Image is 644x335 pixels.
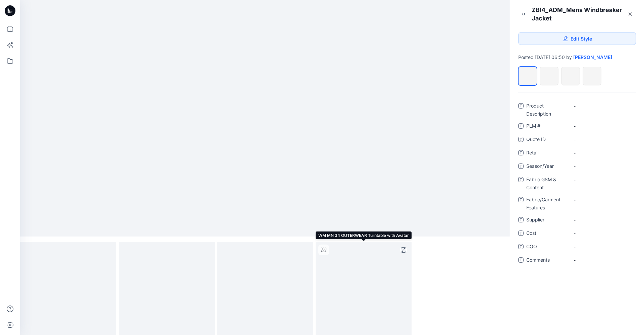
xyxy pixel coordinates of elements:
span: - [574,176,632,183]
div: CABANA SWIM [518,67,537,85]
span: - [574,136,632,143]
a: [PERSON_NAME] [573,55,612,60]
span: - [574,163,632,170]
a: Close Style Presentation [625,9,636,19]
span: PLM # [526,122,567,131]
span: Edit Style [571,35,592,42]
span: - [574,230,632,237]
span: - [574,103,632,110]
span: Cost [526,229,567,239]
div: ZBI4_ADM_Mens Windbreaker Jacket [532,6,624,22]
span: Product Description [526,102,567,118]
span: Fabric/Garment Features [526,196,567,212]
div: RICH BLACK [540,67,558,85]
span: - [574,216,632,223]
span: - [574,243,632,250]
div: Posted [DATE] 06:50 by [518,55,636,60]
span: Season/Year [526,162,567,172]
button: full screen [398,245,409,255]
span: - [574,123,632,130]
div: BIRCH GREY [583,67,601,85]
span: Fabric GSM & Content [526,176,567,192]
a: Edit Style [518,32,636,45]
span: Comments [526,256,567,265]
span: Quote ID [526,135,567,145]
div: SMOKY OLIVE [561,67,580,85]
span: - [574,196,632,203]
span: - [574,257,632,264]
span: Retail [526,149,567,158]
button: Minimize [518,9,529,19]
span: - [574,149,632,156]
span: COO [526,243,567,252]
span: Supplier [526,216,567,225]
